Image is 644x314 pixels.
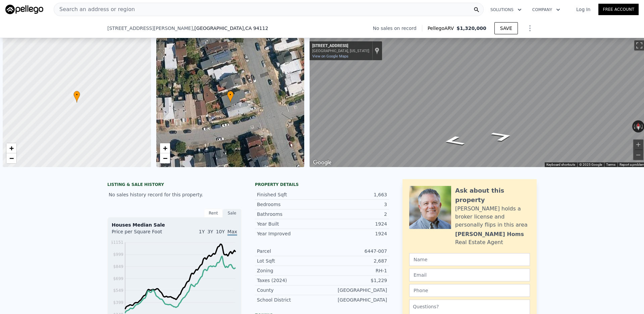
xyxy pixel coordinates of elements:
[546,162,575,167] button: Keyboard shortcuts
[113,276,123,281] tspan: $699
[199,229,205,234] span: 1Y
[111,240,123,245] tspan: $1151
[494,22,518,34] button: SAVE
[9,144,14,152] span: +
[73,92,80,98] span: •
[113,300,123,305] tspan: $399
[409,253,530,266] input: Name
[227,229,237,236] span: Max
[257,248,322,254] div: Parcel
[6,153,16,163] a: Zoom out
[311,158,333,167] img: Google
[322,191,387,198] div: 1,663
[113,264,123,269] tspan: $849
[244,26,268,31] span: , CA 94112
[163,144,167,152] span: +
[434,133,474,148] path: Go West, Seville St
[409,284,530,297] input: Phone
[257,221,322,227] div: Year Built
[455,238,503,246] div: Real Estate Agent
[257,191,322,198] div: Finished Sqft
[160,143,170,153] a: Zoom in
[107,25,193,32] span: [STREET_ADDRESS][PERSON_NAME]
[311,158,333,167] a: Open this area in Google Maps (opens a new window)
[257,297,322,303] div: School District
[322,297,387,303] div: [GEOGRAPHIC_DATA]
[207,229,213,234] span: 3Y
[373,25,422,32] div: No sales on record
[257,277,322,284] div: Taxes (2024)
[482,129,523,144] path: Go East, Seville St
[73,91,80,103] div: •
[204,209,223,218] div: Rent
[113,288,123,293] tspan: $549
[257,201,322,208] div: Bedrooms
[579,163,602,166] span: © 2025 Google
[527,4,566,16] button: Company
[227,92,234,98] span: •
[227,91,234,103] div: •
[455,186,530,205] div: Ask about this property
[160,153,170,163] a: Zoom out
[523,22,537,35] button: Show Options
[9,154,14,162] span: −
[322,230,387,237] div: 1924
[322,201,387,208] div: 3
[598,4,639,15] a: Free Account
[322,211,387,218] div: 2
[409,269,530,281] input: Email
[107,189,241,201] div: No sales history record for this property.
[322,248,387,254] div: 6447-007
[107,182,241,189] div: LISTING & SALE HISTORY
[257,287,322,293] div: County
[255,182,389,187] div: Property details
[568,6,598,13] a: Log In
[112,228,174,239] div: Price per Square Foot
[455,230,524,238] div: [PERSON_NAME] Homs
[633,150,643,160] button: Zoom out
[5,5,43,14] img: Pellego
[112,222,237,228] div: Houses Median Sale
[428,25,457,32] span: Pellego ARV
[485,4,527,16] button: Solutions
[312,54,348,58] a: View on Google Maps
[312,49,369,53] div: [GEOGRAPHIC_DATA], [US_STATE]
[6,143,16,153] a: Zoom in
[257,230,322,237] div: Year Improved
[322,277,387,284] div: $1,229
[163,154,167,162] span: −
[322,287,387,293] div: [GEOGRAPHIC_DATA]
[257,258,322,264] div: Lot Sqft
[113,252,123,257] tspan: $999
[636,120,641,133] button: Reset the view
[606,163,615,166] a: Terms
[223,209,241,218] div: Sale
[322,267,387,274] div: RH-1
[54,5,135,13] span: Search an address or region
[193,25,268,32] span: , [GEOGRAPHIC_DATA]
[322,258,387,264] div: 2,687
[322,221,387,227] div: 1924
[257,267,322,274] div: Zoning
[633,140,643,150] button: Zoom in
[312,43,369,49] div: [STREET_ADDRESS]
[455,205,530,229] div: [PERSON_NAME] holds a broker license and personally flips in this area
[216,229,225,234] span: 10Y
[257,211,322,218] div: Bathrooms
[457,26,486,31] span: $1,320,000
[632,120,636,132] button: Rotate counterclockwise
[375,47,379,54] a: Show location on map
